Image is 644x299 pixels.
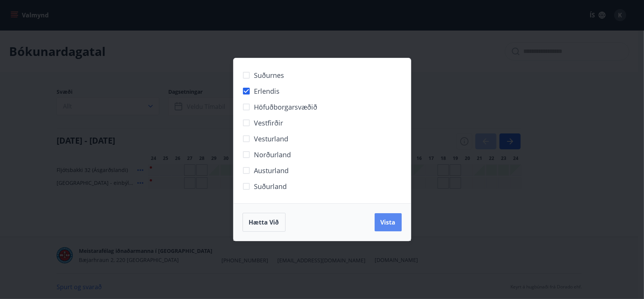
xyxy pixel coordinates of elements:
span: Suðurnes [254,70,284,80]
span: Vesturland [254,134,289,144]
span: Vista [381,218,396,226]
span: Hætta við [249,218,279,226]
span: Erlendis [254,86,280,96]
span: Suðurland [254,181,287,191]
button: Vista [375,213,402,231]
span: Austurland [254,166,289,175]
span: Höfuðborgarsvæðið [254,102,318,112]
span: Norðurland [254,150,291,160]
button: Hætta við [243,213,286,232]
span: Vestfirðir [254,118,283,128]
